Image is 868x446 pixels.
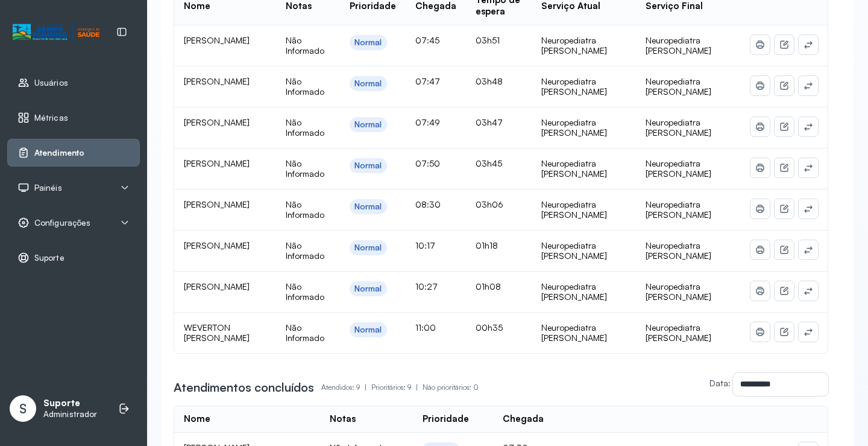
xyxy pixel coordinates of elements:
[184,158,250,168] span: [PERSON_NAME]
[286,281,324,302] span: Não Informado
[646,240,711,261] span: Neuropediatra [PERSON_NAME]
[34,113,68,123] span: Métricas
[646,35,711,56] span: Neuropediatra [PERSON_NAME]
[415,35,439,45] span: 07:45
[476,281,501,291] span: 01h08
[184,322,250,343] span: WEVERTON [PERSON_NAME]
[184,281,250,291] span: [PERSON_NAME]
[17,147,130,159] a: Atendimento
[286,158,324,179] span: Não Informado
[415,322,436,333] span: 11:00
[541,76,626,97] div: Neuropediatra [PERSON_NAME]
[286,240,324,261] span: Não Informado
[34,183,62,193] span: Painéis
[709,378,731,388] label: Data:
[286,76,324,97] span: Não Informado
[415,1,456,12] div: Chegada
[184,413,210,425] div: Nome
[354,78,382,89] div: Normal
[330,413,356,425] div: Notas
[43,409,97,419] p: Administrador
[415,240,435,250] span: 10:17
[17,112,130,124] a: Métricas
[476,76,503,86] span: 03h48
[476,158,502,168] span: 03h45
[541,322,626,343] div: Neuropediatra [PERSON_NAME]
[646,76,711,97] span: Neuropediatra [PERSON_NAME]
[43,398,97,409] p: Suporte
[541,240,626,261] div: Neuropediatra [PERSON_NAME]
[646,1,703,12] div: Serviço Final
[541,1,600,12] div: Serviço Atual
[476,117,503,127] span: 03h47
[415,76,440,86] span: 07:47
[34,78,68,88] span: Usuários
[350,1,396,12] div: Prioridade
[476,240,498,250] span: 01h18
[354,243,382,253] div: Normal
[184,199,250,209] span: [PERSON_NAME]
[184,76,250,86] span: [PERSON_NAME]
[13,22,99,42] img: Logotipo do estabelecimento
[354,161,382,171] div: Normal
[646,322,711,343] span: Neuropediatra [PERSON_NAME]
[423,379,479,396] p: Não prioritários: 0
[371,379,423,396] p: Prioritários: 9
[34,253,64,263] span: Suporte
[476,199,503,209] span: 03h06
[34,148,84,158] span: Atendimento
[541,158,626,179] div: Neuropediatra [PERSON_NAME]
[286,1,312,12] div: Notas
[354,284,382,294] div: Normal
[321,379,371,396] p: Atendidos: 9
[174,379,314,396] h3: Atendimentos concluídos
[541,281,626,302] div: Neuropediatra [PERSON_NAME]
[646,158,711,179] span: Neuropediatra [PERSON_NAME]
[286,199,324,220] span: Não Informado
[423,413,469,425] div: Prioridade
[646,281,711,302] span: Neuropediatra [PERSON_NAME]
[646,117,711,138] span: Neuropediatra [PERSON_NAME]
[354,325,382,335] div: Normal
[354,37,382,48] div: Normal
[415,199,441,209] span: 08:30
[365,383,366,392] span: |
[34,218,90,228] span: Configurações
[286,322,324,343] span: Não Informado
[541,199,626,220] div: Neuropediatra [PERSON_NAME]
[646,199,711,220] span: Neuropediatra [PERSON_NAME]
[354,119,382,130] div: Normal
[415,117,440,127] span: 07:49
[541,35,626,56] div: Neuropediatra [PERSON_NAME]
[286,117,324,138] span: Não Informado
[184,35,250,45] span: [PERSON_NAME]
[415,281,438,291] span: 10:27
[354,202,382,212] div: Normal
[476,322,503,333] span: 00h35
[184,240,250,250] span: [PERSON_NAME]
[286,35,324,56] span: Não Informado
[541,117,626,138] div: Neuropediatra [PERSON_NAME]
[17,77,130,89] a: Usuários
[184,117,250,127] span: [PERSON_NAME]
[503,413,544,425] div: Chegada
[415,158,440,168] span: 07:50
[184,1,210,12] div: Nome
[416,383,418,392] span: |
[476,35,500,45] span: 03h51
